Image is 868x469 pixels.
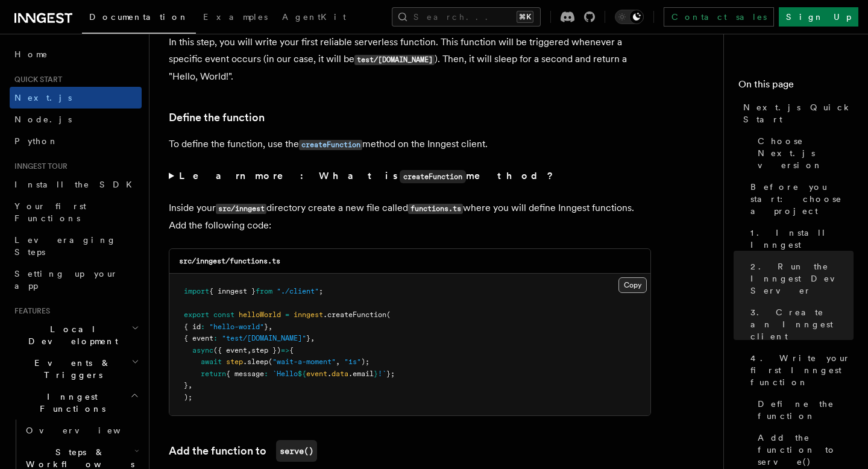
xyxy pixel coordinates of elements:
span: Events & Triggers [10,357,131,381]
span: helloWorld [239,310,281,319]
span: "wait-a-moment" [272,357,336,366]
span: import [184,287,209,295]
span: Home [14,48,48,60]
span: ({ event [213,346,247,354]
a: createFunction [299,138,362,150]
span: "hello-world" [209,323,264,331]
span: = [285,310,289,319]
span: ); [184,393,192,401]
span: } [306,334,310,342]
span: event [306,370,327,378]
a: Home [10,43,142,65]
span: ; [319,287,323,295]
a: 1. Install Inngest [746,222,854,256]
span: Node.js [14,115,72,124]
span: ( [386,310,391,319]
summary: Learn more: What iscreateFunctionmethod? [169,168,651,185]
span: ( [268,357,272,366]
a: Documentation [82,4,196,34]
span: async [192,346,213,354]
span: !` [378,370,386,378]
a: Define the function [753,393,854,427]
code: src/inngest/functions.ts [179,257,280,265]
span: Local Development [10,323,131,347]
button: Search...⌘K [392,7,541,27]
span: Next.js [14,93,72,102]
span: from [256,287,272,295]
a: Define the function [169,109,265,126]
a: 3. Create an Inngest client [746,301,854,347]
span: "test/[DOMAIN_NAME]" [222,334,306,342]
strong: Learn more: What is method? [179,170,556,181]
p: In this step, you will write your first reliable serverless function. This function will be trigg... [169,34,651,85]
span: => [281,346,289,354]
span: { inngest } [209,287,256,295]
a: Before you start: choose a project [746,176,854,222]
span: 4. Write your first Inngest function [750,352,854,388]
span: inngest [294,310,323,319]
span: Documentation [89,12,189,22]
a: Examples [196,4,275,33]
span: data [332,370,348,378]
a: Contact sales [664,7,774,27]
a: Node.js [10,109,142,130]
span: { message [226,370,264,378]
span: "./client" [277,287,319,295]
span: : [201,323,205,331]
span: Add the function to serve() [758,432,854,468]
span: "1s" [344,357,361,366]
span: step [226,357,243,366]
span: ${ [298,370,306,378]
span: , [247,346,251,354]
h4: On this page [738,77,854,96]
span: Quick start [10,75,62,84]
code: createFunction [299,140,362,150]
span: : [264,370,268,378]
span: Python [14,136,58,146]
span: { [289,346,294,354]
span: Choose Next.js version [758,135,854,171]
p: To define the function, use the method on the Inngest client. [169,136,651,153]
span: Your first Functions [14,201,86,223]
a: Sign Up [779,7,858,27]
kbd: ⌘K [517,11,533,23]
span: Before you start: choose a project [750,181,854,217]
span: Define the function [758,398,854,422]
button: Copy [618,277,647,293]
span: Next.js Quick Start [743,101,854,125]
span: }; [386,370,395,378]
span: return [201,370,226,378]
a: Your first Functions [10,195,142,229]
code: test/[DOMAIN_NAME] [354,55,435,65]
a: Install the SDK [10,174,142,195]
span: export [184,310,209,319]
a: 2. Run the Inngest Dev Server [746,256,854,301]
span: .email [348,370,374,378]
span: } [184,381,188,389]
span: Features [10,306,50,316]
span: , [268,323,272,331]
code: src/inngest [216,204,266,214]
code: serve() [276,440,317,462]
a: Python [10,130,142,152]
span: , [188,381,192,389]
span: step }) [251,346,281,354]
button: Toggle dark mode [615,10,644,24]
button: Inngest Functions [10,386,142,420]
span: Examples [203,12,268,22]
span: Inngest Functions [10,391,130,415]
button: Events & Triggers [10,352,142,386]
span: Leveraging Steps [14,235,116,257]
span: .createFunction [323,310,386,319]
a: AgentKit [275,4,353,33]
a: Choose Next.js version [753,130,854,176]
span: 1. Install Inngest [750,227,854,251]
span: { event [184,334,213,342]
span: 2. Run the Inngest Dev Server [750,260,854,297]
span: . [327,370,332,378]
a: Next.js Quick Start [738,96,854,130]
span: ); [361,357,370,366]
a: Leveraging Steps [10,229,142,263]
a: Add the function toserve() [169,440,317,462]
a: Next.js [10,87,142,109]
